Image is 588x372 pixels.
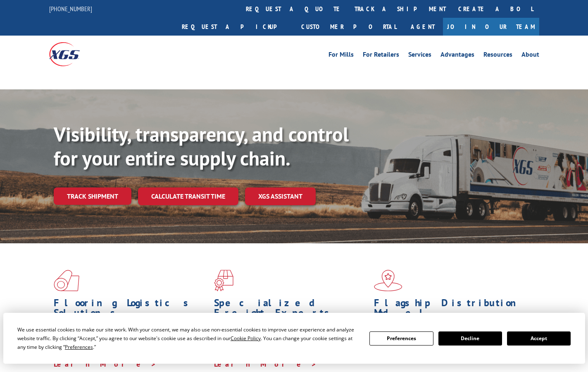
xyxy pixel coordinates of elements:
[440,51,474,60] a: Advantages
[483,51,512,60] a: Resources
[54,121,349,171] b: Visibility, transparency, and control for your entire supply chain.
[214,359,317,369] a: Learn More >
[374,298,528,322] h1: Flagship Distribution Model
[369,331,433,346] button: Preferences
[54,359,157,369] a: Learn More >
[329,51,354,60] a: For Mills
[521,51,539,60] a: About
[3,313,585,364] div: Cookie Consent Prompt
[295,18,402,36] a: Customer Portal
[214,298,368,322] h1: Specialized Freight Experts
[402,18,443,36] a: Agent
[507,331,571,346] button: Accept
[231,335,261,342] span: Cookie Policy
[17,325,359,351] div: We use essential cookies to make our site work. With your consent, we may also use non-essential ...
[363,51,399,60] a: For Retailers
[54,298,208,322] h1: Flooring Logistics Solutions
[54,270,79,291] img: xgs-icon-total-supply-chain-intelligence-red
[65,343,93,350] span: Preferences
[443,18,539,36] a: Join Our Team
[138,187,238,205] a: Calculate transit time
[176,18,295,36] a: Request a pickup
[49,5,92,13] a: [PHONE_NUMBER]
[374,270,402,291] img: xgs-icon-flagship-distribution-model-red
[408,51,431,60] a: Services
[214,270,233,291] img: xgs-icon-focused-on-flooring-red
[245,187,316,205] a: XGS ASSISTANT
[54,187,131,205] a: Track shipment
[438,331,502,346] button: Decline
